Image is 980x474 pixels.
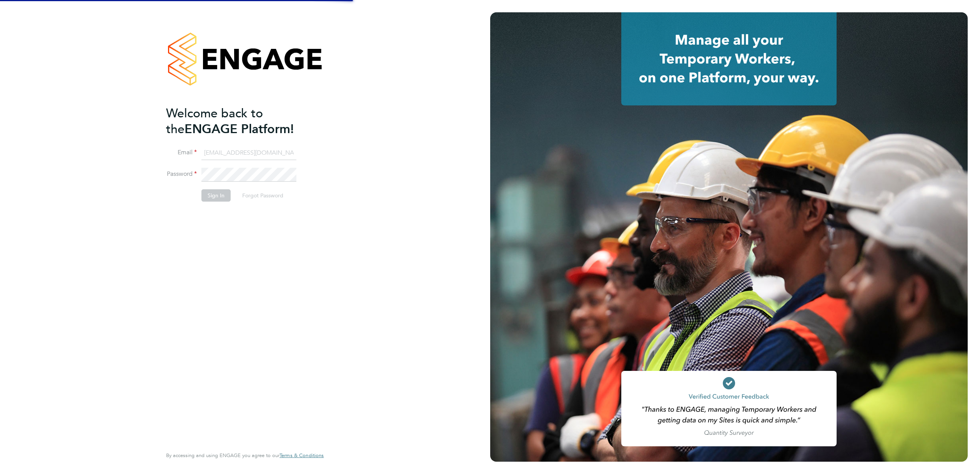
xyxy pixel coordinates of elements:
a: Terms & Conditions [280,452,324,459]
span: Welcome back to the [166,106,263,137]
button: Forgot Password [236,189,290,202]
label: Password [166,170,197,178]
span: Terms & Conditions [280,452,324,459]
input: Enter your work email... [201,146,296,160]
h2: ENGAGE Platform! [166,105,316,137]
span: By accessing and using ENGAGE you agree to our [166,452,324,459]
button: Sign In [201,189,231,202]
label: Email [166,149,197,157]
